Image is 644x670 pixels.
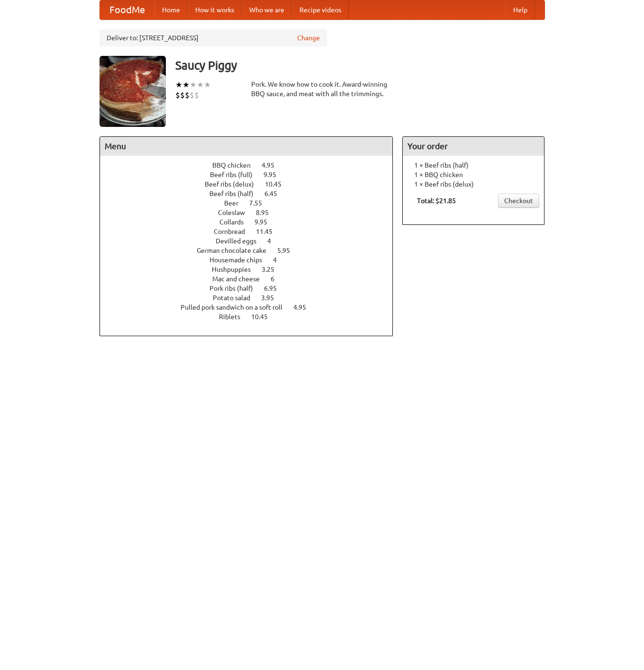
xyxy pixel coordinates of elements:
[254,218,277,226] span: 9.95
[197,247,308,254] a: German chocolate cake 5.95
[219,313,285,321] a: Riblets 10.45
[264,190,287,197] span: 6.45
[262,266,284,273] span: 3.25
[209,285,263,292] span: Pork ribs (half)
[212,161,292,169] a: BBQ chicken 4.95
[209,256,272,264] span: Housemade chips
[100,56,166,127] img: angular.jpg
[219,218,253,226] span: Collards
[261,294,283,302] span: 3.95
[219,218,285,226] a: Collards 9.95
[100,137,393,156] h4: Menu
[224,199,280,207] a: Beer 7.55
[204,80,211,90] li: ★
[292,0,349,19] a: Recipe videos
[100,0,154,19] a: FoodMe
[216,237,289,245] a: Devilled eggs 4
[263,171,286,179] span: 9.95
[417,197,456,205] b: Total: $21.85
[182,80,190,90] li: ★
[242,0,292,19] a: Who we are
[181,304,324,311] a: Pulled pork sandwich on a soft roll 4.95
[194,90,199,100] li: $
[216,237,266,245] span: Devilled eggs
[209,285,294,292] a: Pork ribs (half) 6.95
[408,161,539,170] li: 1 × Beef ribs (half)
[185,90,190,100] li: $
[249,199,272,207] span: 7.55
[197,247,276,254] span: German chocolate cake
[180,90,185,100] li: $
[209,190,263,197] span: Beef ribs (half)
[273,256,286,264] span: 4
[264,285,286,292] span: 6.95
[408,179,539,189] li: 1 × Beef ribs (delux)
[218,209,286,216] a: Coleslaw 8.95
[251,80,393,98] div: Pork. We know how to cook it. Award-winning BBQ sauce, and meat with all the trimmings.
[293,304,316,311] span: 4.95
[218,209,254,216] span: Coleslaw
[154,0,188,19] a: Home
[498,194,539,208] a: Checkout
[277,247,299,254] span: 5.95
[209,190,295,197] a: Beef ribs (half) 6.45
[205,180,263,188] span: Beef ribs (delux)
[403,137,544,156] h4: Your order
[271,275,284,283] span: 6
[175,90,180,100] li: $
[267,237,281,245] span: 4
[188,0,242,19] a: How it works
[251,313,277,321] span: 10.45
[212,266,292,273] a: Hushpuppies 3.25
[212,161,260,169] span: BBQ chicken
[256,228,282,235] span: 11.45
[408,170,539,179] li: 1 × BBQ chicken
[213,294,260,302] span: Potato salad
[209,256,294,264] a: Housemade chips 4
[210,171,262,179] span: Beef ribs (full)
[197,80,204,90] li: ★
[219,313,250,321] span: Riblets
[214,228,290,235] a: Cornbread 11.45
[205,180,299,188] a: Beef ribs (delux) 10.45
[100,29,327,46] div: Deliver to: [STREET_ADDRESS]
[175,56,545,75] h3: Saucy Piggy
[262,161,284,169] span: 4.95
[190,90,194,100] li: $
[175,80,182,90] li: ★
[212,266,260,273] span: Hushpuppies
[297,33,320,43] a: Change
[256,209,278,216] span: 8.95
[214,228,254,235] span: Cornbread
[212,275,292,283] a: Mac and cheese 6
[181,304,292,311] span: Pulled pork sandwich on a soft roll
[265,180,291,188] span: 10.45
[190,80,197,90] li: ★
[224,199,248,207] span: Beer
[213,294,291,302] a: Potato salad 3.95
[506,0,535,19] a: Help
[212,275,269,283] span: Mac and cheese
[210,171,294,179] a: Beef ribs (full) 9.95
